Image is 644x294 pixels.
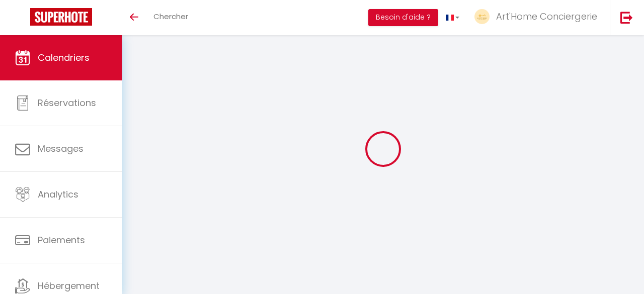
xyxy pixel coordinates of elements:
[38,142,84,155] span: Messages
[38,51,90,64] span: Calendriers
[38,188,78,201] span: Analytics
[38,279,100,292] span: Hébergement
[38,96,96,109] span: Réservations
[38,234,85,246] span: Paiements
[30,8,92,26] img: Super Booking
[620,11,633,24] img: logout
[153,11,188,22] span: Chercher
[496,10,597,23] span: Art'Home Conciergerie
[474,9,490,24] img: ...
[368,9,438,26] button: Besoin d'aide ?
